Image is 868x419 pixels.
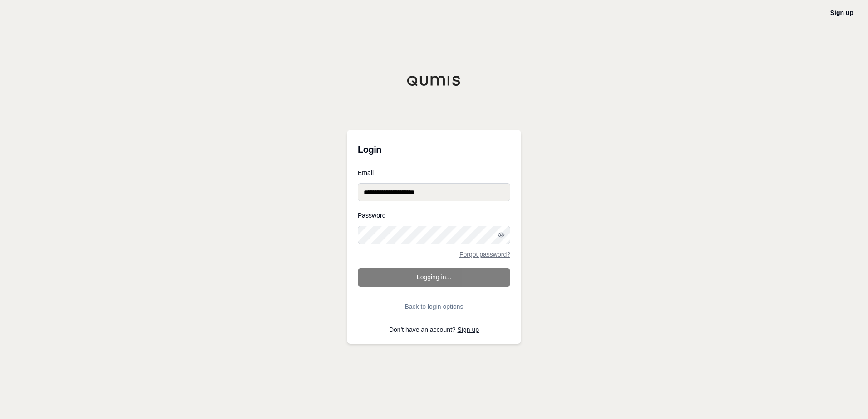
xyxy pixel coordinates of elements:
[358,170,510,176] label: Email
[459,251,510,258] a: Forgot password?
[358,326,510,333] p: Don't have an account?
[458,326,479,333] a: Sign up
[358,212,510,219] label: Password
[358,297,510,316] button: Back to login options
[407,75,461,86] img: Qumis
[830,9,853,16] a: Sign up
[358,141,510,159] h3: Login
